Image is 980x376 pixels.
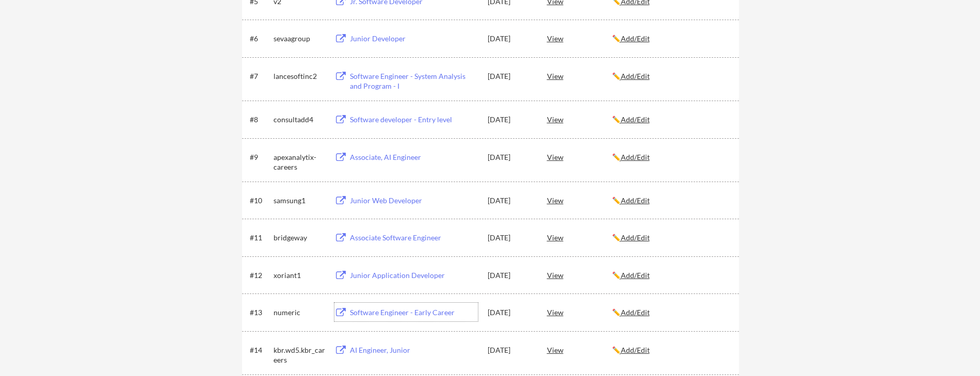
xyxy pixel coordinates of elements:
div: ✏️ [612,233,730,243]
div: #7 [250,71,270,81]
div: Junior Web Developer [350,195,478,206]
div: View [547,228,612,247]
div: bridgeway [274,233,325,243]
div: View [547,266,612,284]
div: numeric [274,307,325,318]
div: sevaagroup [274,34,325,44]
div: #9 [250,152,270,162]
div: #8 [250,115,270,125]
div: #12 [250,270,270,281]
div: kbr.wd5.kbr_careers [274,345,325,365]
div: ✏️ [612,195,730,206]
div: View [547,191,612,209]
div: ✏️ [612,34,730,44]
div: [DATE] [488,115,533,125]
div: ✏️ [612,307,730,318]
div: Software Engineer - Early Career [350,307,478,318]
div: View [547,110,612,128]
u: Add/Edit [621,196,650,205]
u: Add/Edit [621,308,650,317]
u: Add/Edit [621,233,650,242]
div: ✏️ [612,115,730,125]
div: consultadd4 [274,115,325,125]
div: #11 [250,233,270,243]
div: ✏️ [612,345,730,355]
div: Software Engineer - System Analysis and Program - I [350,71,478,91]
u: Add/Edit [621,115,650,124]
div: ✏️ [612,71,730,81]
div: [DATE] [488,233,533,243]
div: View [547,67,612,85]
u: Add/Edit [621,271,650,280]
div: xoriant1 [274,270,325,281]
u: Add/Edit [621,153,650,161]
div: Software developer - Entry level [350,115,478,125]
u: Add/Edit [621,346,650,354]
div: View [547,303,612,321]
div: View [547,148,612,166]
div: AI Engineer, Junior [350,345,478,355]
div: View [547,340,612,359]
div: Junior Application Developer [350,270,478,281]
div: [DATE] [488,71,533,81]
div: ✏️ [612,270,730,281]
div: Associate Software Engineer [350,233,478,243]
div: [DATE] [488,345,533,355]
div: [DATE] [488,270,533,281]
div: Junior Developer [350,34,478,44]
div: lancesoftinc2 [274,71,325,81]
div: [DATE] [488,195,533,206]
div: ✏️ [612,152,730,162]
u: Add/Edit [621,34,650,43]
div: #13 [250,307,270,318]
div: samsung1 [274,195,325,206]
div: #10 [250,195,270,206]
div: [DATE] [488,307,533,318]
div: #6 [250,34,270,44]
div: #14 [250,345,270,355]
div: [DATE] [488,34,533,44]
div: [DATE] [488,152,533,162]
div: Associate, AI Engineer [350,152,478,162]
div: View [547,29,612,47]
u: Add/Edit [621,72,650,80]
div: apexanalytix-careers [274,152,325,172]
